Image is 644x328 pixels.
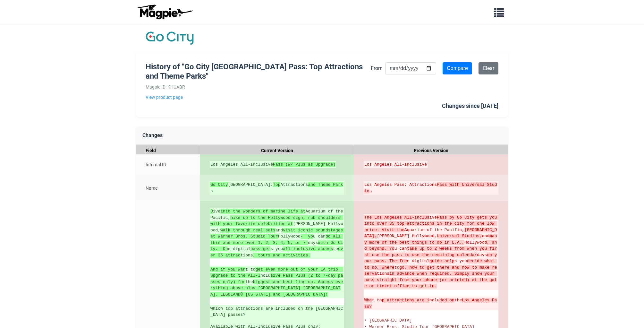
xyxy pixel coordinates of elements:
[210,215,343,227] strong: hike up to the Hollywood sign, rub shoulders with your favorite celebrities at
[273,182,280,187] strong: Top
[364,161,427,168] del: Los Angeles All-Inclusive
[136,126,508,145] div: Changes
[364,214,498,289] del: ive Aquarium of the Pacific, [PERSON_NAME] Hollywood, and Hollywood u can days e digital s you to...
[354,145,508,157] div: Previous Version
[364,298,497,309] strong: Los Angeles Pass?
[210,266,343,298] ins: t to nclu the
[210,306,343,318] ins: Which top attractions are included on the [GEOGRAPHIC_DATA] passes?
[364,298,372,303] strong: Wha
[364,297,498,310] del: t to nclu the
[382,298,429,303] strong: p attractions are i
[253,253,310,258] strong: , tours and activities.
[210,273,343,284] strong: sive Pass Plus (2 to 7-day passes only) for
[210,280,343,297] strong: biggest and best line-up. Access everything above plus [GEOGRAPHIC_DATA] [GEOGRAPHIC_DATA], LEGOL...
[364,234,497,245] strong: many more of the best things to do in L.A.,
[371,64,383,73] label: From
[364,215,499,232] strong: Pass by Go City gets you into over 35 top attractions in the city for one low price. Visit the
[136,154,200,175] div: Internal ID
[146,83,371,91] div: Magpie ID: KHUABR
[437,234,482,238] strong: Universal Studios,
[136,4,194,20] img: logo-ab69f6fb50320c5b225c76a69d11143b.png
[301,234,313,239] strong: - yo
[220,209,305,214] strong: into the wonders of marine life at
[364,182,498,194] del: Los Angeles Pass: Attractions s
[210,267,245,272] strong: And if you wan
[146,30,194,46] img: Company Logo
[273,162,335,167] strong: Pass (w/ Plus as Upgrade)
[210,182,343,194] ins: [GEOGRAPHIC_DATA]: Attractions s
[136,145,200,157] div: Field
[442,101,498,111] div: Changes since [DATE]
[283,246,333,251] strong: all-inclusive access
[308,182,343,187] strong: and Theme Park
[210,182,228,187] strong: Go City
[439,298,454,303] strong: ded on
[429,259,454,263] strong: guide help
[364,253,497,264] strong: on your pass. The fre
[210,246,343,258] strong: over 35 attrac
[210,208,343,258] ins: ive Aquarium of the Pacific, [PERSON_NAME] Hollywood, and Hollywood u can days e digital s you to...
[364,246,497,257] strong: take up to 2 weeks from when you first use the pass to use the remaining calendar
[364,271,497,289] strong: in advance when required. Simply show your pass straight from your phone (or printed) at the gate...
[364,265,497,276] strong: go, how to get there and how to make reserva
[443,62,472,74] input: Compare
[146,62,371,81] h1: History of "Go City [GEOGRAPHIC_DATA] Pass: Top Attractions and Theme Parks"
[364,318,412,323] span: • [GEOGRAPHIC_DATA]
[250,246,270,251] strong: pass get
[210,234,343,245] strong: do all this and more over 1, 2, 3, 4, 5, or 7-
[364,182,497,194] strong: Pass with Universal Studio
[146,94,371,101] a: View product page
[220,228,275,233] strong: walk through real sets
[210,267,343,278] strong: get even more out of your LA trip, upgrade to the All-I
[364,259,497,270] strong: decide what to do, where
[210,209,213,214] strong: D
[200,145,354,157] div: Current Version
[136,175,200,201] div: Name
[364,215,429,220] strong: The Los Angeles All-Inclus
[479,62,498,74] a: Clear
[210,161,335,168] ins: Los Angeles All-Inclusive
